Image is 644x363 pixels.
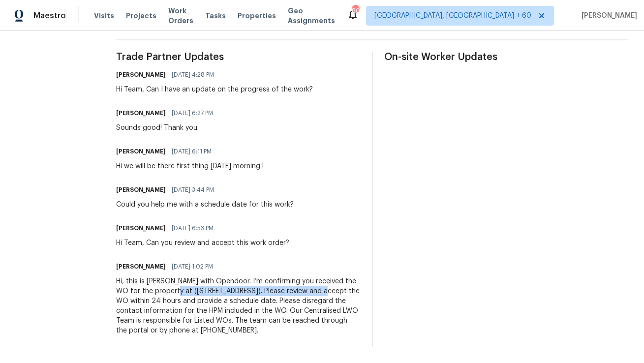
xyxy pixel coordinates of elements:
[116,52,360,62] span: Trade Partner Updates
[126,11,156,21] span: Projects
[116,276,360,335] div: Hi, this is [PERSON_NAME] with Opendoor. I’m confirming you received the WO for the property at (...
[172,262,213,272] span: [DATE] 1:02 PM
[238,11,276,21] span: Properties
[172,70,214,80] span: [DATE] 4:28 PM
[374,11,531,21] span: [GEOGRAPHIC_DATA], [GEOGRAPHIC_DATA] + 60
[116,70,166,80] h6: [PERSON_NAME]
[172,147,212,156] span: [DATE] 6:11 PM
[116,238,289,248] div: Hi Team, Can you review and accept this work order?
[168,6,193,26] span: Work Orders
[116,123,219,133] div: Sounds good! Thank you.
[116,223,166,233] h6: [PERSON_NAME]
[385,52,629,62] span: On-site Worker Updates
[116,161,264,171] div: Hi we will be there first thing [DATE] morning !
[116,185,166,195] h6: [PERSON_NAME]
[116,85,313,94] div: Hi Team, Can I have an update on the progress of the work?
[172,185,214,195] span: [DATE] 3:44 PM
[94,11,114,21] span: Visits
[352,6,359,16] div: 806
[116,200,294,210] div: Could you help me with a schedule date for this work?
[116,262,166,272] h6: [PERSON_NAME]
[578,11,637,21] span: [PERSON_NAME]
[116,147,166,156] h6: [PERSON_NAME]
[172,108,213,118] span: [DATE] 6:27 PM
[205,12,226,19] span: Tasks
[172,223,214,233] span: [DATE] 6:53 PM
[288,6,335,26] span: Geo Assignments
[116,108,166,118] h6: [PERSON_NAME]
[33,11,66,21] span: Maestro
